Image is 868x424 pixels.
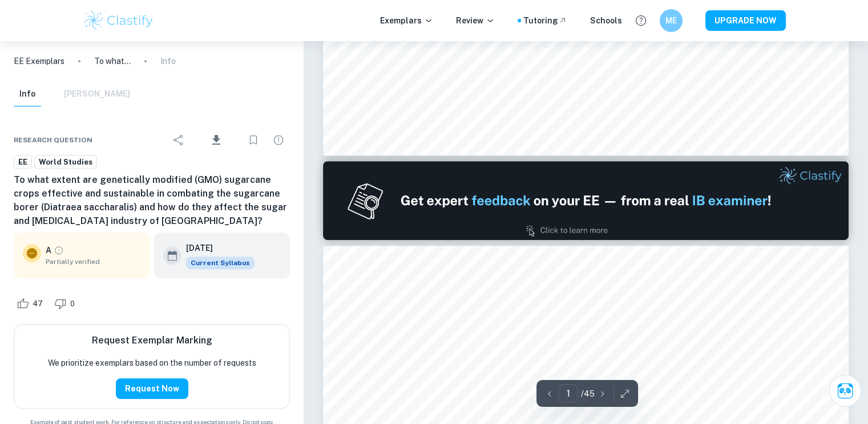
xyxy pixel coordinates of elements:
[664,14,677,27] h6: ME
[14,82,41,107] button: Info
[64,298,81,310] span: 0
[186,257,255,269] span: Current Syllabus
[34,155,97,169] a: World Studies
[14,294,49,313] div: Like
[54,245,64,255] a: Grade partially verified
[186,257,255,269] div: This exemplar is based on the current syllabus. Feel free to refer to it for inspiration/ideas wh...
[51,294,81,313] div: Dislike
[590,14,622,27] a: Schools
[46,257,140,267] span: Partially verified
[242,129,265,151] div: Bookmark
[94,55,131,67] p: To what extent are genetically modified (GMO) sugarcane crops effective and sustainable in combat...
[92,334,212,347] h6: Request Exemplar Marking
[456,14,495,27] p: Review
[48,357,256,369] p: We prioritize exemplars based on the number of requests
[83,9,155,32] img: Clastify logo
[580,387,594,400] p: / 45
[323,161,849,240] img: Ad
[660,9,683,32] button: ME
[35,157,96,168] span: World Studies
[116,378,188,399] button: Request Now
[160,55,176,67] p: Info
[26,298,49,310] span: 47
[705,10,786,31] button: UPGRADE NOW
[267,129,290,151] div: Report issue
[523,14,567,27] a: Tutoring
[14,155,32,169] a: EE
[14,135,92,145] span: Research question
[186,242,245,254] h6: [DATE]
[14,157,31,168] span: EE
[380,14,433,27] p: Exemplars
[631,11,651,30] button: Help and Feedback
[829,375,861,407] button: Ask Clai
[14,55,64,67] a: EE Exemplars
[14,173,290,228] h6: To what extent are genetically modified (GMO) sugarcane crops effective and sustainable in combat...
[167,129,190,151] div: Share
[46,244,51,257] p: A
[192,125,240,155] div: Download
